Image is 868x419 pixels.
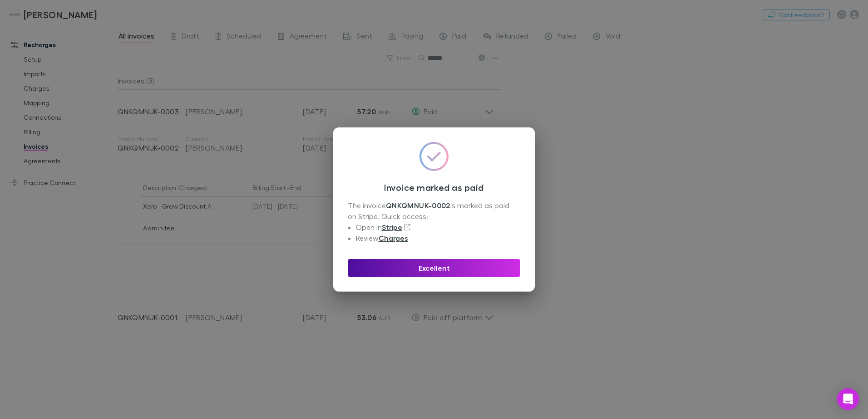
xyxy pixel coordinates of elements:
[348,259,520,277] button: Excellent
[386,201,450,210] strong: QNKQMNUK-0002
[382,223,402,232] a: Stripe
[379,234,408,243] a: Charges
[348,182,520,193] h3: Invoice marked as paid
[356,233,520,244] li: Review
[356,222,520,233] li: Open in
[348,200,520,244] div: The invoice is marked as paid on Stripe. Quick access:
[837,388,859,410] div: Open Intercom Messenger
[419,142,449,171] img: svg%3e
